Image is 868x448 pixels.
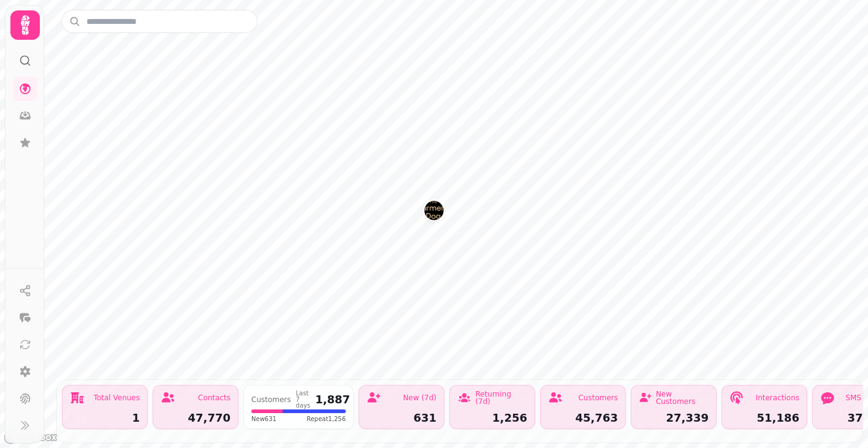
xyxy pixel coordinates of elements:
[94,394,140,401] div: Total Venues
[198,394,230,401] div: Contacts
[548,413,618,424] div: 45,763
[70,413,140,424] div: 1
[315,394,350,405] div: 1,887
[161,413,230,424] div: 47,770
[306,414,346,424] span: Repeat 1,256
[296,390,311,409] div: Last 7 days
[457,413,527,424] div: 1,256
[251,414,276,424] span: New 631
[4,430,58,444] a: Mapbox logo
[403,394,436,401] div: New (7d)
[251,396,291,403] div: Customers
[424,201,444,224] div: Map marker
[729,413,799,424] div: 51,186
[756,394,799,401] div: Interactions
[424,201,444,220] button: The Farmers Dog
[656,390,709,405] div: New Customers
[367,413,436,424] div: 631
[639,413,709,424] div: 27,339
[475,390,527,405] div: Returning (7d)
[578,394,618,401] div: Customers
